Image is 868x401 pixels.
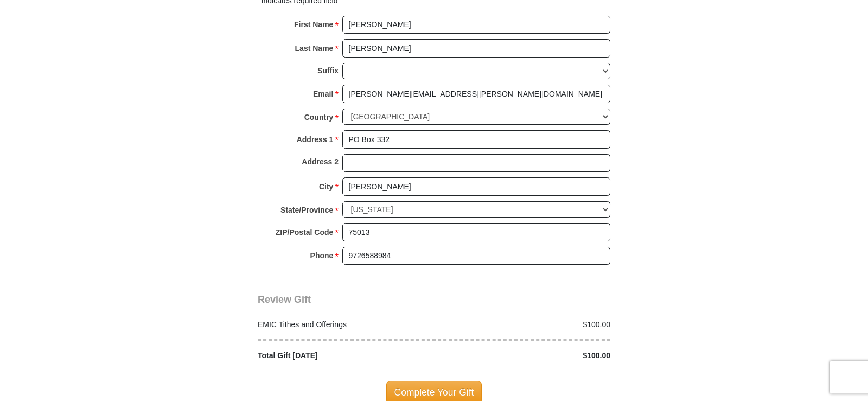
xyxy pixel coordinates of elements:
strong: Suffix [317,63,339,78]
strong: City [319,179,333,194]
div: $100.00 [434,350,616,361]
strong: State/Province [280,202,333,218]
strong: Address 1 [297,132,334,147]
strong: Phone [310,248,334,263]
strong: Address 2 [302,154,339,169]
div: Total Gift [DATE] [252,350,435,361]
div: EMIC Tithes and Offerings [252,319,435,330]
strong: Last Name [295,41,334,56]
span: Review Gift [258,294,311,305]
div: $100.00 [434,319,616,330]
strong: First Name [294,17,333,32]
strong: Country [304,110,334,125]
strong: Email [313,86,333,101]
strong: ZIP/Postal Code [276,225,334,240]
